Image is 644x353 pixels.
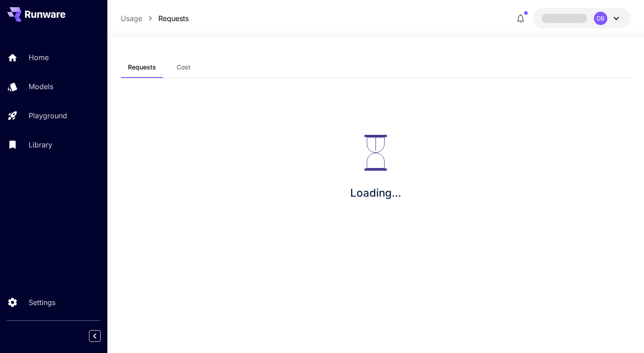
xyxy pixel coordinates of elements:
p: Home [29,52,49,63]
button: DB [533,8,631,29]
p: Loading... [350,185,401,201]
div: DB [594,12,607,25]
p: Models [29,81,53,92]
p: Playground [29,110,67,121]
p: Library [29,139,52,150]
nav: breadcrumb [121,13,189,24]
a: Usage [121,13,142,24]
p: Settings [29,297,55,308]
button: Collapse sidebar [89,330,101,342]
a: Requests [158,13,189,24]
span: Cost [177,63,191,71]
span: Requests [128,63,156,71]
div: Collapse sidebar [96,328,107,344]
